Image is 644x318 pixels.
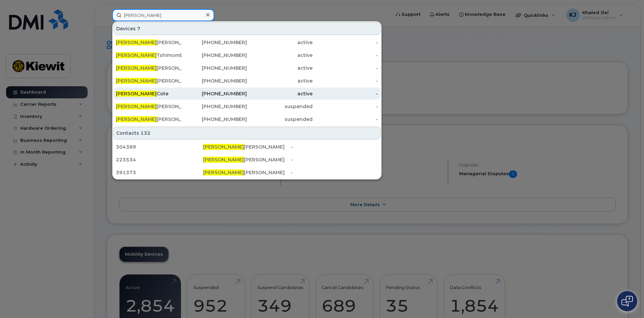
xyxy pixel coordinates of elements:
[313,52,378,59] div: -
[116,52,157,58] span: [PERSON_NAME]
[113,154,381,166] a: 223534[PERSON_NAME][PERSON_NAME]-
[182,90,247,97] div: [PHONE_NUMBER]
[291,169,378,176] div: -
[116,39,157,45] span: [PERSON_NAME]
[116,77,182,84] div: [PERSON_NAME]
[247,65,313,71] div: active
[113,22,381,35] div: Devices
[116,65,182,71] div: [PERSON_NAME]
[203,169,290,176] div: [PERSON_NAME]
[113,100,381,113] a: [PERSON_NAME][PERSON_NAME][PHONE_NUMBER]suspended-
[113,75,381,87] a: [PERSON_NAME][PERSON_NAME][PHONE_NUMBER]active-
[116,156,203,163] div: 223534
[313,90,378,97] div: -
[247,39,313,46] div: active
[137,25,140,32] span: 7
[313,65,378,71] div: -
[313,39,378,46] div: -
[116,116,182,123] div: [PERSON_NAME]
[203,144,244,150] span: [PERSON_NAME]
[182,103,247,110] div: [PHONE_NUMBER]
[116,65,157,71] span: [PERSON_NAME]
[113,141,381,153] a: 304389[PERSON_NAME][PERSON_NAME]-
[203,157,244,163] span: [PERSON_NAME]
[116,91,157,97] span: [PERSON_NAME]
[113,49,381,61] a: [PERSON_NAME]Tshimombo Field Engineer[PHONE_NUMBER]active-
[247,116,313,123] div: suspended
[203,169,244,176] span: [PERSON_NAME]
[113,113,381,125] a: [PERSON_NAME][PERSON_NAME][PHONE_NUMBER]suspended-
[182,65,247,71] div: [PHONE_NUMBER]
[247,90,313,97] div: active
[182,116,247,123] div: [PHONE_NUMBER]
[291,156,378,163] div: -
[313,103,378,110] div: -
[113,88,381,100] a: [PERSON_NAME]Cote[PHONE_NUMBER]active-
[291,144,378,150] div: -
[247,77,313,84] div: active
[116,116,157,122] span: [PERSON_NAME]
[113,36,381,49] a: [PERSON_NAME][PERSON_NAME][PHONE_NUMBER]active-
[182,52,247,59] div: [PHONE_NUMBER]
[113,127,381,139] div: Contacts
[247,52,313,59] div: active
[116,52,182,59] div: Tshimombo Field Engineer
[203,156,290,163] div: [PERSON_NAME]
[140,130,151,136] span: 132
[182,39,247,46] div: [PHONE_NUMBER]
[116,103,182,110] div: [PERSON_NAME]
[203,144,290,150] div: [PERSON_NAME]
[313,116,378,123] div: -
[116,169,203,176] div: 391373
[182,77,247,84] div: [PHONE_NUMBER]
[116,78,157,84] span: [PERSON_NAME]
[116,39,182,46] div: [PERSON_NAME]
[116,103,157,109] span: [PERSON_NAME]
[113,166,381,179] a: 391373[PERSON_NAME][PERSON_NAME]-
[621,296,633,307] img: Open chat
[247,103,313,110] div: suspended
[113,62,381,74] a: [PERSON_NAME][PERSON_NAME][PHONE_NUMBER]active-
[116,144,203,150] div: 304389
[116,90,182,97] div: Cote
[313,77,378,84] div: -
